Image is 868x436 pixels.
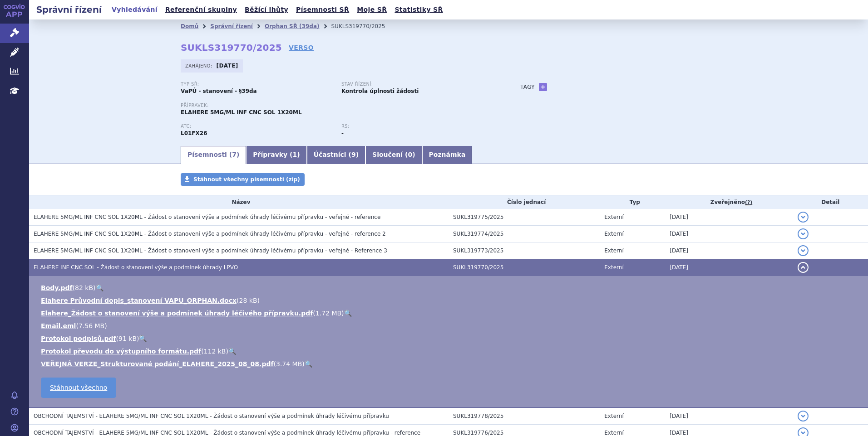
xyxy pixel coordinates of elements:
[41,360,274,368] a: VEŘEJNÁ VERZE_Strukturované podání_ELAHERE_2025_08_08.pdf
[185,62,214,69] span: Zahájeno:
[351,151,356,158] span: 9
[449,242,600,259] td: SUKL319773/2025
[41,359,859,368] li: ( )
[793,195,868,209] th: Detail
[307,146,365,164] a: Účastníci (9)
[41,283,859,292] li: ( )
[217,63,238,69] strong: [DATE]
[604,430,623,436] span: Externí
[181,173,305,186] a: Stáhnout všechny písemnosti (zip)
[41,309,859,318] li: ( )
[96,284,104,291] a: 🔍
[798,245,809,256] button: detail
[41,348,201,355] a: Protokol převodu do výstupního formátu.pdf
[745,199,752,206] abbr: (?)
[163,4,240,16] a: Referenční skupiny
[449,226,600,242] td: SUKL319774/2025
[408,151,412,158] span: 0
[354,4,390,16] a: Moje SŘ
[449,259,600,276] td: SUKL319770/2025
[604,247,623,254] span: Externí
[293,151,297,158] span: 1
[79,322,104,329] span: 7.56 MB
[449,407,600,425] td: SUKL319778/2025
[41,296,859,305] li: ( )
[181,130,207,136] strong: MIRVETUXIMAB SORAVTANSIN
[600,195,665,209] th: Typ
[316,310,341,317] span: 1.72 MB
[228,348,236,355] a: 🔍
[181,88,257,94] strong: VaPÚ - stanovení - §39da
[34,214,380,220] span: ELAHERE 5MG/ML INF CNC SOL 1X20ML - Žádost o stanovení výše a podmínek úhrady léčivému přípravku ...
[422,146,473,164] a: Poznámka
[665,259,793,276] td: [DATE]
[181,42,282,53] strong: SUKLS319770/2025
[246,146,306,164] a: Přípravky (1)
[75,284,93,291] span: 82 kB
[29,3,109,16] h2: Správní řízení
[41,335,116,342] a: Protokol podpisů.pdf
[665,209,793,226] td: [DATE]
[604,264,623,271] span: Externí
[341,130,344,136] strong: -
[798,228,809,239] button: detail
[34,413,389,419] span: OBCHODNÍ TAJEMSTVÍ - ELAHERE 5MG/ML INF CNC SOL 1X20ML - Žádost o stanovení výše a podmínek úhrad...
[181,82,332,87] p: Typ SŘ:
[139,335,147,342] a: 🔍
[539,83,547,91] a: +
[665,195,793,209] th: Zveřejněno
[34,231,386,237] span: ELAHERE 5MG/ML INF CNC SOL 1X20ML - Žádost o stanovení výše a podmínek úhrady léčivému přípravku ...
[41,347,859,356] li: ( )
[365,146,422,164] a: Sloučení (0)
[193,176,300,183] span: Stáhnout všechny písemnosti (zip)
[181,23,198,29] a: Domů
[293,4,352,16] a: Písemnosti SŘ
[665,226,793,242] td: [DATE]
[232,151,237,158] span: 7
[29,195,449,209] th: Název
[41,297,237,304] a: Elahere Průvodní dopis_stanovení VAPU_ORPHAN.docx
[276,360,302,368] span: 3.74 MB
[289,43,314,52] a: VERSO
[341,88,419,94] strong: Kontrola úplnosti žádosti
[34,430,420,436] span: OBCHODNÍ TAJEMSTVÍ - ELAHERE 5MG/ML INF CNC SOL 1X20ML - Žádost o stanovení výše a podmínek úhrad...
[344,310,352,317] a: 🔍
[181,103,502,108] p: Přípravek:
[109,4,160,16] a: Vyhledávání
[41,310,313,317] a: Elahere_Žádost o stanovení výše a podmínek úhrady léčivého přípravku.pdf
[392,4,445,16] a: Statistiky SŘ
[604,231,623,237] span: Externí
[181,109,302,116] span: ELAHERE 5MG/ML INF CNC SOL 1X20ML
[305,360,312,368] a: 🔍
[665,407,793,425] td: [DATE]
[331,19,397,33] li: SUKLS319770/2025
[204,348,226,355] span: 112 kB
[449,209,600,226] td: SUKL319775/2025
[34,264,238,271] span: ELAHERE INF CNC SOL - Žádost o stanovení výše a podmínek úhrady LPVO
[210,23,253,29] a: Správní řízení
[604,214,623,220] span: Externí
[34,247,387,254] span: ELAHERE 5MG/ML INF CNC SOL 1X20ML - Žádost o stanovení výše a podmínek úhrady léčivému přípravku ...
[665,242,793,259] td: [DATE]
[41,284,73,291] a: Body.pdf
[118,335,137,342] span: 91 kB
[41,378,116,398] a: Stáhnout všechno
[181,146,246,164] a: Písemnosti (7)
[265,23,320,29] a: Orphan SŘ (39da)
[341,82,493,87] p: Stav řízení:
[41,321,859,330] li: ( )
[41,322,76,329] a: Email.eml
[239,297,257,304] span: 28 kB
[41,334,859,343] li: ( )
[341,124,493,129] p: RS:
[604,413,623,419] span: Externí
[520,82,535,92] h3: Tagy
[242,4,291,16] a: Běžící lhůty
[449,195,600,209] th: Číslo jednací
[798,212,809,223] button: detail
[798,262,809,273] button: detail
[798,411,809,421] button: detail
[181,124,332,129] p: ATC:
